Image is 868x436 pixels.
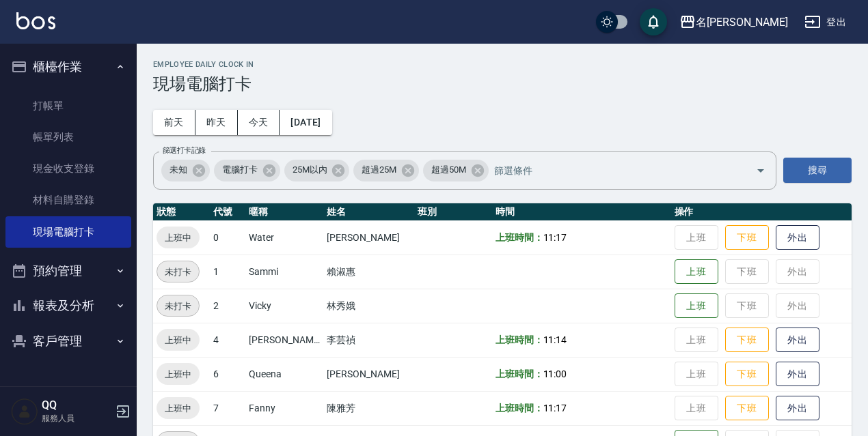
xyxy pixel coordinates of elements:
span: 25M以內 [284,163,336,177]
a: 材料自購登錄 [5,184,131,216]
span: 11:00 [543,368,567,379]
a: 帳單列表 [5,121,131,153]
button: 下班 [725,328,769,353]
th: 操作 [671,203,852,221]
span: 未打卡 [157,265,199,279]
button: 客戶管理 [5,323,131,359]
th: 姓名 [323,203,414,221]
span: 超過25M [353,163,405,177]
button: 櫃檯作業 [5,49,131,85]
h5: QQ [42,398,111,412]
button: 外出 [776,225,819,250]
b: 上班時間： [496,403,543,413]
a: 現金收支登錄 [5,153,131,184]
td: 6 [210,357,245,391]
button: Open [750,160,772,181]
span: 未打卡 [157,299,199,313]
td: 0 [210,220,245,255]
img: Person [11,398,38,425]
img: Logo [16,12,55,29]
td: [PERSON_NAME] [323,220,414,255]
button: 外出 [776,396,819,421]
span: 11:14 [543,334,567,345]
td: 林秀娥 [323,289,414,323]
td: 1 [210,255,245,289]
td: 陳雅芳 [323,391,414,425]
span: 電腦打卡 [214,163,266,177]
a: 打帳單 [5,90,131,121]
div: 未知 [161,160,210,181]
button: 上班 [675,293,718,319]
h3: 現場電腦打卡 [153,74,852,93]
div: 電腦打卡 [214,160,280,181]
button: [DATE] [280,110,331,135]
a: 現場電腦打卡 [5,216,131,248]
td: 7 [210,391,245,425]
input: 篩選條件 [491,158,732,182]
button: 前天 [153,110,195,135]
span: 11:17 [543,403,567,413]
span: 上班中 [157,401,200,416]
button: save [640,8,667,35]
span: 未知 [161,163,195,177]
button: 外出 [776,328,819,353]
h2: Employee Daily Clock In [153,60,852,69]
b: 上班時間： [496,334,543,345]
div: 超過25M [353,160,419,181]
td: Vicky [245,289,323,323]
td: 2 [210,289,245,323]
td: Sammi [245,255,323,289]
td: [PERSON_NAME] [245,323,323,357]
th: 狀態 [153,203,210,221]
button: 上班 [675,259,718,285]
button: 下班 [725,396,769,421]
th: 代號 [210,203,245,221]
td: Fanny [245,391,323,425]
th: 班別 [414,203,492,221]
span: 11:17 [543,232,567,243]
button: 下班 [725,225,769,250]
button: 昨天 [195,110,238,135]
span: 超過50M [423,163,474,177]
td: 4 [210,323,245,357]
div: 名[PERSON_NAME] [696,14,788,31]
button: 搜尋 [783,158,852,183]
label: 篩選打卡記錄 [163,145,206,156]
td: [PERSON_NAME] [323,357,414,391]
button: 今天 [238,110,280,135]
td: 李芸禎 [323,323,414,357]
div: 25M以內 [284,160,350,181]
button: 下班 [725,362,769,387]
button: 報表及分析 [5,288,131,323]
td: Queena [245,357,323,391]
button: 外出 [776,362,819,387]
button: 登出 [799,10,852,35]
div: 超過50M [423,160,489,181]
button: 名[PERSON_NAME] [674,8,794,36]
p: 服務人員 [42,412,111,424]
span: 上班中 [157,367,200,381]
th: 時間 [492,203,671,221]
th: 暱稱 [245,203,323,221]
span: 上班中 [157,333,200,347]
button: 預約管理 [5,253,131,289]
b: 上班時間： [496,368,543,379]
td: 賴淑惠 [323,255,414,289]
b: 上班時間： [496,232,543,243]
td: Water [245,220,323,255]
span: 上班中 [157,231,200,245]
